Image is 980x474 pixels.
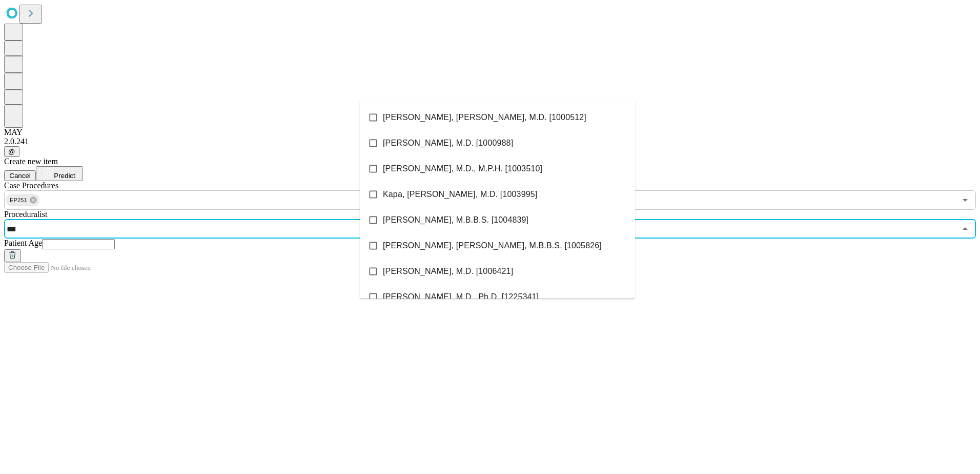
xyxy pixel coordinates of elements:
button: Open [958,193,972,207]
span: [PERSON_NAME], M.B.B.S. [1004839] [383,214,528,226]
span: Proceduralist [4,210,47,219]
span: [PERSON_NAME], [PERSON_NAME], M.B.B.S. [1005826] [383,240,602,252]
div: MAY [4,128,976,137]
button: Cancel [4,170,36,181]
div: 2.0.241 [4,137,976,146]
div: EP251 [6,194,39,206]
span: Scheduled Procedure [4,181,58,190]
button: Close [958,222,972,236]
span: [PERSON_NAME], M.D., Ph.D. [1225341] [383,291,539,303]
span: EP251 [6,194,31,206]
span: Cancel [9,172,31,180]
span: [PERSON_NAME], M.D. [1006421] [383,265,513,278]
span: Predict [54,172,75,180]
span: [PERSON_NAME], M.D., M.P.H. [1003510] [383,163,542,175]
span: [PERSON_NAME], M.D. [1000988] [383,137,513,149]
span: [PERSON_NAME], [PERSON_NAME], M.D. [1000512] [383,111,586,124]
span: Kapa, [PERSON_NAME], M.D. [1003995] [383,188,537,201]
span: @ [8,148,15,155]
span: Patient Age [4,239,42,247]
button: @ [4,146,19,157]
button: Predict [36,166,83,181]
span: Create new item [4,157,58,166]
